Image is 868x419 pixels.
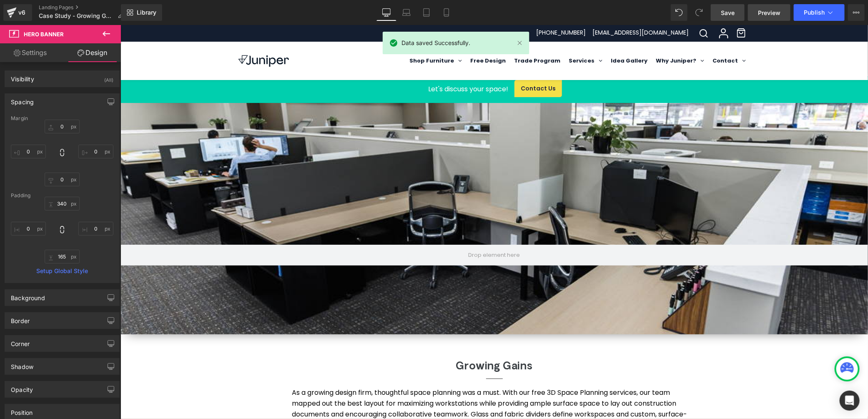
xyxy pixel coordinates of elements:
[11,193,113,198] div: Padding
[437,4,457,21] a: Mobile
[721,8,735,17] span: Save
[394,55,442,72] a: Contact Us
[39,4,130,11] a: Landing Pages
[39,13,114,19] span: Case Study - Growing Gains
[121,4,162,21] a: New Library
[848,4,865,21] button: More
[487,23,532,48] a: Idea Gallery
[45,120,80,133] input: 0
[11,381,33,393] div: Opacity
[11,404,33,416] div: Position
[491,30,527,42] span: Idea Gallery
[794,4,845,21] button: Publish
[289,30,334,42] span: Shop Furniture
[748,4,790,21] a: Preview
[78,145,113,158] input: 0
[137,9,156,16] span: Library
[78,222,113,236] input: 0
[11,268,113,274] a: Setup Global Style
[124,334,624,350] h2: Growing Gains
[390,23,444,48] a: Trade Program
[532,23,588,48] a: Why Juniper?
[804,9,825,16] span: Publish
[449,30,474,42] span: Services
[588,23,630,48] a: Contact
[400,59,435,68] span: Contact Us
[11,94,34,105] div: Spacing
[45,250,80,263] input: 0
[11,71,34,83] div: Visibility
[592,30,618,42] span: Contact
[11,145,46,158] input: 0
[45,173,80,186] input: 0
[24,31,64,38] span: Hero Banner
[11,290,45,301] div: Background
[17,7,27,18] div: v6
[11,359,33,370] div: Shadow
[11,222,46,236] input: 0
[396,4,416,21] a: Laptop
[671,4,687,21] button: Undo
[346,23,390,48] a: Free Design
[285,23,346,48] a: Shop Furniture
[3,4,32,21] a: v6
[444,23,487,48] a: Services
[62,43,123,62] a: Design
[840,391,860,411] div: Open Intercom Messenger
[172,362,576,405] p: As a growing design firm, thoughtful space planning was a must. With our free 3D Space Planning s...
[350,30,386,42] span: Free Design
[536,30,576,42] span: Why Juniper?
[691,4,707,21] button: Redo
[416,4,437,21] a: Tablet
[291,59,388,70] p: Let's discuss your space!
[11,336,30,347] div: Corner
[376,4,396,21] a: Desktop
[401,38,470,48] span: Data saved Successfully.
[11,115,113,121] div: Margin
[758,8,780,17] span: Preview
[11,313,30,324] div: Border
[104,71,113,85] div: (All)
[394,30,440,42] span: Trade Program
[45,197,80,211] input: 0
